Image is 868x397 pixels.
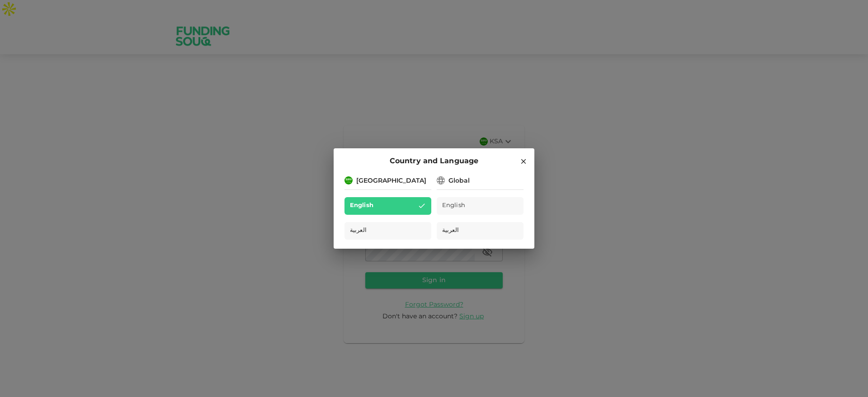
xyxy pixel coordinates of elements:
[356,176,426,186] div: [GEOGRAPHIC_DATA]
[390,156,478,167] span: Country and Language
[448,176,470,186] div: Global
[442,201,465,211] span: English
[344,176,353,184] img: flag-sa.b9a346574cdc8950dd34b50780441f57.svg
[442,226,459,236] span: العربية
[350,226,367,236] span: العربية
[350,201,373,211] span: English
